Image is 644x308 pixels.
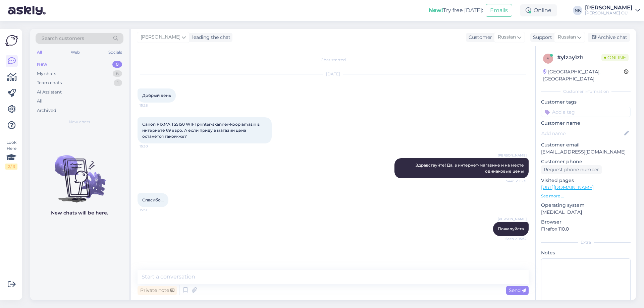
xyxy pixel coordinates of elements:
[140,103,165,108] span: 15:28
[541,99,631,106] p: Customer tags
[486,4,512,17] button: Emails
[114,79,122,86] div: 1
[5,164,17,170] div: 2 / 3
[142,197,164,202] span: Спасибо...
[541,202,631,209] p: Operating system
[541,239,631,245] div: Extra
[541,165,602,174] div: Request phone number
[509,287,526,293] span: Send
[541,177,631,184] p: Visited pages
[37,79,62,86] div: Team chats
[541,184,594,190] a: [URL][DOMAIN_NAME]
[543,68,624,82] div: [GEOGRAPHIC_DATA], [GEOGRAPHIC_DATA]
[42,35,84,42] span: Search customers
[547,56,549,61] span: y
[585,5,633,10] div: [PERSON_NAME]
[541,158,631,165] p: Customer phone
[466,34,492,41] div: Customer
[113,70,122,77] div: 6
[416,163,525,174] span: Здравствуйте! Да, в интернет-магазине и на месте одинаковые цены
[5,34,18,47] img: Askly Logo
[541,209,631,216] p: [MEDICAL_DATA]
[541,88,631,95] div: Customer information
[601,54,629,61] span: Online
[520,4,557,16] div: Online
[37,61,47,68] div: New
[498,217,527,222] span: [PERSON_NAME]
[541,219,631,226] p: Browser
[541,148,631,156] p: [EMAIL_ADDRESS][DOMAIN_NAME]
[557,54,601,62] div: # ylzay1zh
[498,34,516,41] span: Russian
[37,89,62,96] div: AI Assistant
[37,70,56,77] div: My chats
[541,226,631,233] p: Firefox 110.0
[142,122,261,139] span: Canon PIXMA TS5150 WIFI printer-skänner-koopiamasin в интернете 69 евро. А если приду в магазин ц...
[36,48,43,57] div: All
[501,236,527,241] span: Seen ✓ 15:32
[541,141,631,148] p: Customer email
[69,119,90,125] span: New chats
[429,7,443,13] b: New!
[573,6,582,15] div: NK
[142,93,171,98] span: Добрый день
[51,209,108,217] p: New chats will be here.
[5,139,17,170] div: Look Here
[498,226,524,231] span: Пожалуйста
[37,98,43,105] div: All
[107,48,123,57] div: Socials
[541,193,631,199] p: See more ...
[541,120,631,127] p: Customer name
[498,153,527,158] span: [PERSON_NAME]
[140,144,165,149] span: 15:30
[138,286,177,295] div: Private note
[541,249,631,256] p: Notes
[585,10,633,16] div: [PERSON_NAME] OÜ
[30,143,129,203] img: No chats
[541,130,623,137] input: Add name
[558,34,576,41] span: Russian
[141,34,180,41] span: [PERSON_NAME]
[530,34,552,41] div: Support
[138,57,529,63] div: Chat started
[69,48,81,57] div: Web
[140,207,165,212] span: 15:31
[588,33,630,42] div: Archive chat
[541,107,631,117] input: Add a tag
[501,179,527,184] span: Seen ✓ 15:31
[37,107,56,114] div: Archived
[585,5,640,16] a: [PERSON_NAME][PERSON_NAME] OÜ
[138,71,529,77] div: [DATE]
[112,61,122,68] div: 0
[190,34,230,41] div: leading the chat
[429,6,483,14] div: Try free [DATE]:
